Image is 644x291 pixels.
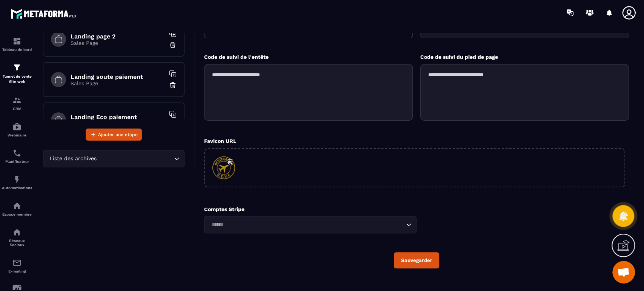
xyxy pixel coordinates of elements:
[204,206,417,212] p: Comptes Stripe
[86,129,142,141] button: Ajouter une étape
[12,258,22,267] img: email
[2,74,32,84] p: Tunnel de vente Site web
[204,54,269,60] label: Code de suivi de l'entête
[12,149,22,158] img: scheduler
[71,40,165,46] p: Sales Page
[420,54,498,60] label: Code de suivi du pied de page
[169,41,177,49] img: trash
[612,261,635,283] div: Ouvrir le chat
[2,253,32,279] a: emailemailE-mailing
[2,212,32,216] p: Espace membre
[12,175,22,184] img: automations
[71,80,165,86] p: Sales Page
[98,155,172,163] input: Search for option
[204,216,417,233] div: Search for option
[2,116,32,143] a: automationsautomationsWebinaire
[2,222,32,253] a: social-networksocial-networkRéseaux Sociaux
[2,31,32,57] a: formationformationTableau de bord
[12,63,22,72] img: formation
[2,133,32,137] p: Webinaire
[12,122,22,131] img: automations
[2,239,32,247] p: Réseaux Sociaux
[48,155,98,163] span: Liste des archives
[2,186,32,190] p: Automatisations
[2,143,32,169] a: schedulerschedulerPlanificateur
[2,196,32,222] a: automationsautomationsEspace membre
[209,221,404,229] input: Search for option
[394,252,439,268] button: Sauvegarder
[2,169,32,196] a: automationsautomationsAutomatisations
[71,113,165,121] h6: Landing Eco paiement
[98,131,138,138] span: Ajouter une étape
[71,33,165,40] h6: Landing page 2
[2,90,32,116] a: formationformationCRM
[2,47,32,52] p: Tableau de bord
[12,37,22,46] img: formation
[43,150,184,167] div: Search for option
[11,7,78,21] img: logo
[12,201,22,210] img: automations
[2,107,32,111] p: CRM
[12,96,22,105] img: formation
[71,73,165,80] h6: Landing soute paiement
[169,81,177,89] img: trash
[2,159,32,164] p: Planificateur
[12,228,22,237] img: social-network
[2,57,32,90] a: formationformationTunnel de vente Site web
[2,269,32,273] p: E-mailing
[204,138,236,144] label: Favicon URL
